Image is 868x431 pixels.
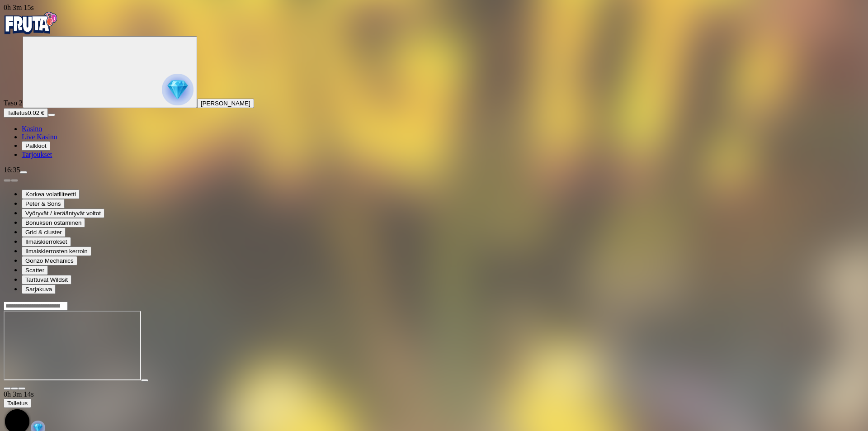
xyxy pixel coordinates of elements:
span: Talletus [7,109,28,116]
span: Taso 2 [4,99,23,107]
nav: Main menu [4,125,864,159]
button: play icon [141,379,148,382]
span: Tarttuvat Wildsit [25,276,68,283]
a: Live Kasino [22,133,57,141]
span: 16:35 [4,166,20,174]
button: Peter & Sons [22,199,65,208]
span: Vyöryvät / kerääntyvät voitot [25,210,101,217]
button: Tarttuvat Wildsit [22,275,71,284]
button: Palkkiot [22,141,50,151]
span: Grid & cluster [25,229,62,236]
button: Scatter [22,265,48,275]
a: Tarjoukset [22,151,52,158]
span: 0.02 € [28,109,44,116]
button: Gonzo Mechanics [22,256,77,265]
button: menu [20,171,27,174]
button: Korkea volatiliteetti [22,189,80,199]
a: Kasino [22,125,42,133]
span: user session time [4,4,34,11]
button: close icon [4,387,11,390]
img: reward progress [162,74,193,105]
button: reward progress [23,36,197,108]
button: Grid & cluster [22,227,66,237]
span: Peter & Sons [25,200,61,207]
span: Ilmaiskierrosten kerroin [25,248,88,255]
button: Sarjakuva [22,284,56,294]
button: Talletusplus icon0.02 € [4,108,48,118]
button: Talletus [4,398,31,408]
span: user session time [4,390,34,398]
button: chevron-down icon [11,387,18,390]
span: Gonzo Mechanics [25,257,74,264]
button: Bonuksen ostaminen [22,218,85,227]
span: Korkea volatiliteetti [25,191,76,198]
button: Vyöryvät / kerääntyvät voitot [22,208,104,218]
span: Ilmaiskierrokset [25,238,67,245]
nav: Primary [4,12,864,159]
iframe: Dig it [4,311,141,380]
input: Search [4,302,68,311]
button: prev slide [4,179,11,182]
button: next slide [11,179,18,182]
span: Scatter [25,267,44,274]
button: fullscreen icon [18,387,25,390]
button: menu [48,114,55,116]
img: Fruta [4,12,58,34]
button: [PERSON_NAME] [197,99,254,108]
span: Talletus [7,400,28,407]
button: Ilmaiskierrokset [22,237,71,246]
span: Palkkiot [25,142,47,149]
button: Ilmaiskierrosten kerroin [22,246,91,256]
span: Sarjakuva [25,286,52,293]
a: Fruta [4,28,58,36]
span: [PERSON_NAME] [201,100,250,107]
span: Bonuksen ostaminen [25,219,81,226]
